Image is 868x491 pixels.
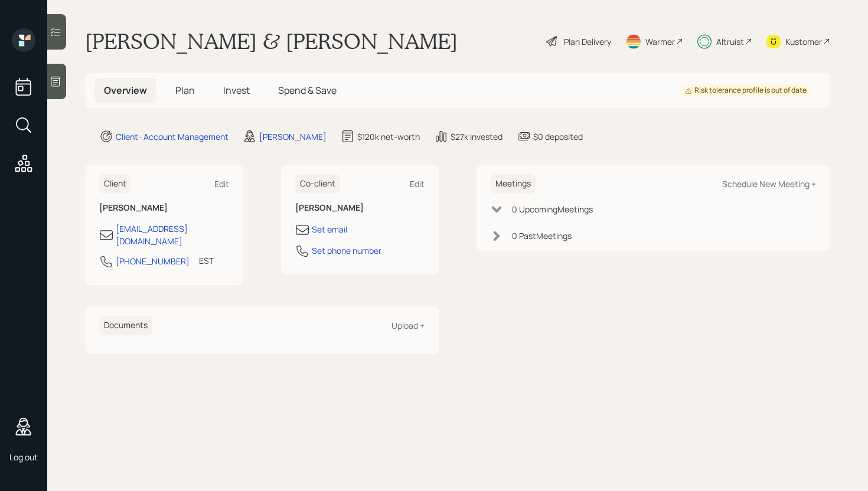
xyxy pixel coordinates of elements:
div: [EMAIL_ADDRESS][DOMAIN_NAME] [116,222,229,247]
div: [PERSON_NAME] [259,130,327,143]
div: Schedule New Meeting + [722,178,816,189]
div: Client · Account Management [116,130,229,143]
div: Altruist [716,35,744,48]
h6: [PERSON_NAME] [295,203,425,213]
div: $27k invested [451,130,502,143]
span: Plan [175,84,195,97]
div: Log out [9,451,38,463]
div: Set email [312,223,347,235]
span: Overview [104,84,147,97]
h1: [PERSON_NAME] & [PERSON_NAME] [85,28,458,54]
div: 0 Upcoming Meeting s [512,203,593,215]
div: [PHONE_NUMBER] [116,255,190,267]
div: Edit [410,178,425,189]
div: Plan Delivery [564,35,611,48]
span: Spend & Save [278,84,337,97]
div: EST [199,254,214,267]
div: Edit [214,178,229,189]
h6: Meetings [491,174,536,194]
h6: [PERSON_NAME] [99,203,229,213]
div: Risk tolerance profile is out of date [685,86,807,96]
div: 0 Past Meeting s [512,230,572,242]
div: Set phone number [312,244,381,257]
h6: Co-client [295,174,340,194]
div: Warmer [645,35,675,48]
div: Kustomer [785,35,822,48]
div: Upload + [391,320,425,331]
h6: Client [99,174,131,194]
span: Invest [223,84,250,97]
div: $0 deposited [533,130,583,143]
div: $120k net-worth [357,130,420,143]
h6: Documents [99,316,152,335]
